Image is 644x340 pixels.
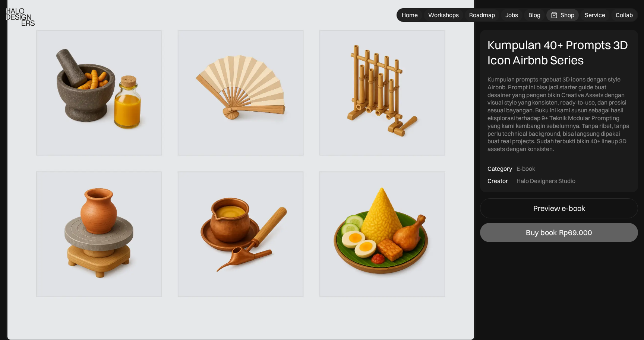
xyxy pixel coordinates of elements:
[402,11,418,19] div: Home
[428,11,459,19] div: Workshops
[546,9,579,21] a: Shop
[480,223,638,242] a: Buy bookRp69.000
[585,11,605,19] div: Service
[528,11,540,19] div: Blog
[524,9,545,21] a: Blog
[517,165,535,173] div: E-book
[397,9,422,21] a: Home
[526,228,557,237] div: Buy book
[559,228,592,237] div: Rp69.000
[505,11,518,19] div: Jobs
[487,177,508,185] div: Creator
[517,177,575,185] div: Halo Designers Studio
[487,76,631,153] div: Kumpulan prompts ngebuat 3D icons dengan style Airbnb. Prompt ini bisa jadi starter guide buat de...
[611,9,637,21] a: Collab
[616,11,633,19] div: Collab
[487,165,512,173] div: Category
[501,9,523,21] a: Jobs
[487,37,631,68] div: Kumpulan 40+ Prompts 3D Icon Airbnb Series
[469,11,495,19] div: Roadmap
[480,198,638,218] a: Preview e-book
[465,9,499,21] a: Roadmap
[561,11,574,19] div: Shop
[424,9,463,21] a: Workshops
[533,204,585,213] div: Preview e-book
[580,9,610,21] a: Service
